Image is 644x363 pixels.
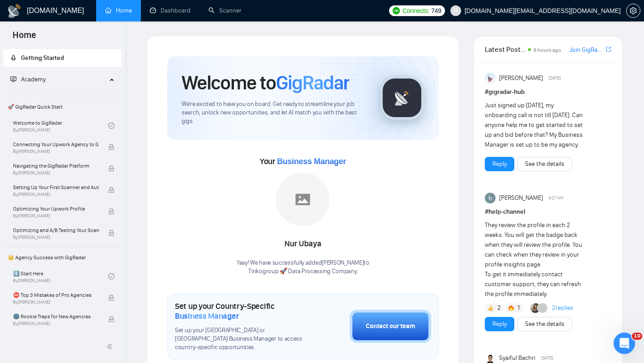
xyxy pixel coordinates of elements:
span: check-circle [108,273,114,279]
span: 749 [431,6,441,16]
span: Your [260,156,346,166]
span: user [453,8,459,14]
div: Nur Ubaya [237,236,369,252]
span: 8 hours ago [534,47,561,53]
a: 1️⃣ Start HereBy[PERSON_NAME] [13,266,108,286]
span: fund-projection-screen [10,76,17,82]
img: haider ali [485,193,496,203]
img: logo [7,4,21,18]
div: Yaay! We have successfully added [PERSON_NAME] to [237,259,369,276]
img: upwork-logo.png [393,7,400,14]
span: [PERSON_NAME] [499,193,543,203]
button: Reply [485,317,514,331]
span: 🚀 GigRadar Quick Start [4,98,121,116]
span: By [PERSON_NAME] [13,300,99,305]
span: Optimizing and A/B Testing Your Scanner for Better Results [13,226,99,235]
span: GigRadar [276,71,349,95]
span: ⛔ Top 3 Mistakes of Pro Agencies [13,291,99,300]
span: Business Manager [175,311,239,321]
span: 👑 Agency Success with GigRadar [4,249,121,266]
h1: # help-channel [485,207,611,217]
p: Tinkogroup 🚀 Data Processing Company . [237,267,369,276]
a: setting [626,7,640,14]
span: By [PERSON_NAME] [13,213,99,219]
span: 10 [632,333,642,340]
a: Join GigRadar Slack Community [569,45,604,55]
span: By [PERSON_NAME] [13,235,99,240]
span: Latest Posts from the GigRadar Community [485,44,525,55]
h1: Set up your Country-Specific [175,301,305,321]
span: [DATE] [541,354,553,362]
a: Reply [492,319,507,329]
span: double-left [106,342,115,351]
button: See the details [517,317,572,331]
span: We're excited to have you on board. Get ready to streamline your job search, unlock new opportuni... [182,100,365,126]
span: By [PERSON_NAME] [13,192,99,197]
h1: Welcome to [182,71,349,95]
span: Connecting Your Upwork Agency to GigRadar [13,140,99,149]
span: setting [627,7,640,14]
iframe: Intercom live chat [614,333,635,354]
span: rocket [10,55,17,61]
span: Connects: [402,6,429,16]
li: Getting Started [3,49,122,67]
img: 👍 [487,305,494,311]
span: By [PERSON_NAME] [13,170,99,176]
span: check-circle [108,122,114,129]
a: export [606,45,611,54]
span: export [606,46,611,53]
div: Contact our team [366,321,415,331]
span: Syaiful Bachri [499,353,535,363]
span: lock [108,187,114,193]
span: [DATE] [549,74,561,82]
img: gigradar-logo.png [380,76,424,120]
span: lock [108,295,114,301]
span: Getting Started [21,54,64,62]
span: Business Manager [277,157,346,166]
span: By [PERSON_NAME] [13,321,99,326]
img: Anisuzzaman Khan [485,73,496,84]
h1: # gigradar-hub [485,87,611,97]
span: Set up your [GEOGRAPHIC_DATA] or [GEOGRAPHIC_DATA] Business Manager to access country-specific op... [175,326,305,352]
button: Contact our team [350,310,431,343]
span: [PERSON_NAME] [499,73,543,83]
span: 1 [517,304,520,312]
span: Optimizing Your Upwork Profile [13,204,99,213]
img: Korlan [530,303,540,313]
span: Navigating the GigRadar Platform [13,161,99,170]
span: Setting Up Your First Scanner and Auto-Bidder [13,183,99,192]
span: Academy [10,76,46,83]
button: Reply [485,157,514,171]
a: Reply [492,159,507,169]
span: Academy [21,76,46,83]
span: lock [108,144,114,150]
a: See the details [525,319,564,329]
span: Home [5,29,43,47]
span: 9:27 AM [549,194,563,202]
a: 2replies [552,304,573,312]
div: They review the profile in each 2 weeks. You will get the badge back when they will review the pr... [485,220,586,299]
button: See the details [517,157,572,171]
span: By [PERSON_NAME] [13,149,99,154]
img: placeholder.png [276,173,330,226]
span: 🌚 Rookie Traps for New Agencies [13,312,99,321]
a: Welcome to GigRadarBy[PERSON_NAME] [13,116,108,135]
a: searchScanner [208,7,241,14]
span: lock [108,316,114,322]
img: 🔥 [508,305,514,311]
button: setting [626,4,640,18]
a: homeHome [105,7,132,14]
span: 2 [497,304,501,312]
a: dashboardDashboard [150,7,191,14]
a: See the details [525,159,564,169]
span: lock [108,208,114,215]
span: lock [108,165,114,172]
span: lock [108,230,114,236]
div: Just signed up [DATE], my onboarding call is not till [DATE]. Can anyone help me to get started t... [485,101,586,150]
